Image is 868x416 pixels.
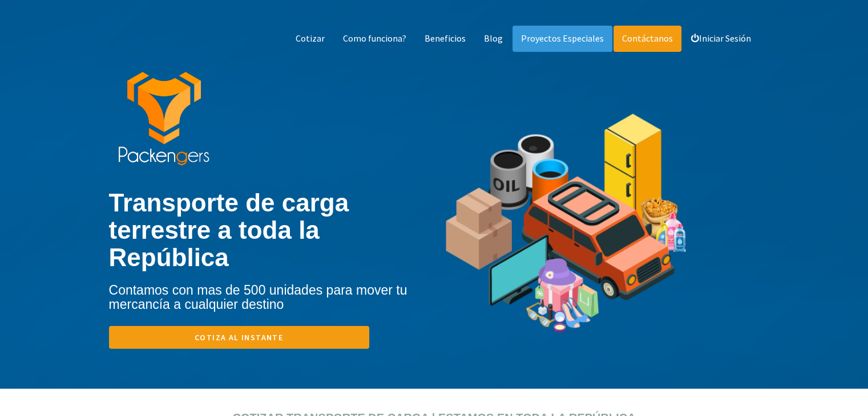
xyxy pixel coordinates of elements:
[443,75,689,389] img: tipos de mercancia de transporte de carga
[109,283,434,312] h4: Contamos con mas de 500 unidades para mover tu mercancía a cualquier destino
[512,26,612,52] a: Proyectos Especiales
[334,26,415,52] a: Como funciona?
[118,72,210,166] img: packengers
[683,26,760,52] a: Iniciar Sesión
[475,26,511,52] a: Blog
[613,26,681,52] a: Contáctanos
[9,389,859,400] div: click para cotizar
[109,326,369,349] a: Cotiza al instante
[287,26,333,52] a: Cotizar
[416,26,474,52] a: Beneficios
[109,189,349,272] b: Transporte de carga terrestre a toda la República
